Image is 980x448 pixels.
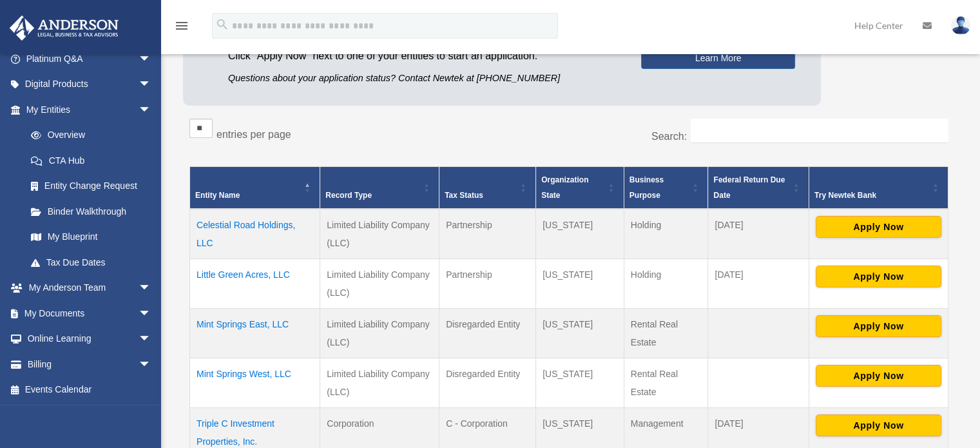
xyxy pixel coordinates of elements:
td: [US_STATE] [536,209,624,259]
span: Business Purpose [629,175,664,200]
button: Apply Now [816,315,941,337]
span: arrow_drop_down [139,326,164,353]
a: Digital Productsarrow_drop_down [9,72,171,97]
label: entries per page [216,129,291,140]
a: My Entitiesarrow_drop_down [9,97,164,122]
a: My Documentsarrow_drop_down [9,300,171,326]
button: Apply Now [816,266,941,287]
th: Organization State: Activate to sort [536,166,624,209]
td: Limited Liability Company (LLC) [320,358,439,407]
th: Business Purpose: Activate to sort [624,166,708,209]
a: CTA Hub [18,148,164,173]
td: Holding [624,258,708,308]
i: search [215,17,229,32]
td: Disregarded Entity [439,358,536,407]
td: [US_STATE] [536,258,624,308]
a: Platinum Q&Aarrow_drop_down [9,46,171,72]
td: Disregarded Entity [439,308,536,358]
td: Limited Liability Company (LLC) [320,308,439,358]
td: Celestial Road Holdings, LLC [190,209,320,259]
p: Questions about your application status? Contact Newtek at [PHONE_NUMBER] [228,70,622,86]
label: Search: [651,131,687,142]
p: Click "Apply Now" next to one of your entities to start an application. [228,47,622,65]
a: Entity Change Request [18,173,164,199]
td: Partnership [439,209,536,259]
a: My Blueprint [18,224,164,250]
th: Record Type: Activate to sort [320,166,439,209]
span: arrow_drop_down [139,72,164,98]
img: Anderson Advisors Platinum Portal [6,15,122,41]
th: Federal Return Due Date: Activate to sort [708,166,809,209]
a: Binder Walkthrough [18,199,164,224]
th: Tax Status: Activate to sort [439,166,536,209]
span: Organization State [541,175,588,200]
td: Rental Real Estate [624,358,708,407]
td: Mint Springs East, LLC [190,308,320,358]
span: arrow_drop_down [139,275,164,302]
img: User Pic [951,16,970,35]
td: Partnership [439,258,536,308]
div: Try Newtek Bank [814,188,928,203]
td: [DATE] [708,258,809,308]
span: arrow_drop_down [139,300,164,327]
span: Federal Return Due Date [713,175,785,200]
td: Rental Real Estate [624,308,708,358]
td: [DATE] [708,209,809,259]
a: Billingarrow_drop_down [9,351,171,377]
button: Apply Now [816,414,941,436]
a: Learn More [641,47,795,69]
td: Little Green Acres, LLC [190,258,320,308]
td: Limited Liability Company (LLC) [320,209,439,259]
a: Tax Due Dates [18,249,164,275]
a: Events Calendar [9,377,171,403]
a: Online Learningarrow_drop_down [9,326,171,352]
span: Tax Status [445,191,483,200]
i: menu [174,18,189,34]
th: Entity Name: Activate to invert sorting [190,166,320,209]
a: menu [174,23,189,34]
td: Mint Springs West, LLC [190,358,320,407]
td: [US_STATE] [536,358,624,407]
span: Entity Name [195,191,240,200]
button: Apply Now [816,365,941,387]
a: My Anderson Teamarrow_drop_down [9,275,171,301]
a: Overview [18,122,158,148]
span: arrow_drop_down [139,351,164,378]
td: Holding [624,209,708,259]
td: [US_STATE] [536,308,624,358]
button: Apply Now [816,216,941,238]
th: Try Newtek Bank : Activate to sort [809,166,948,209]
span: Record Type [325,191,372,200]
span: arrow_drop_down [139,46,164,72]
span: arrow_drop_down [139,97,164,123]
td: Limited Liability Company (LLC) [320,258,439,308]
